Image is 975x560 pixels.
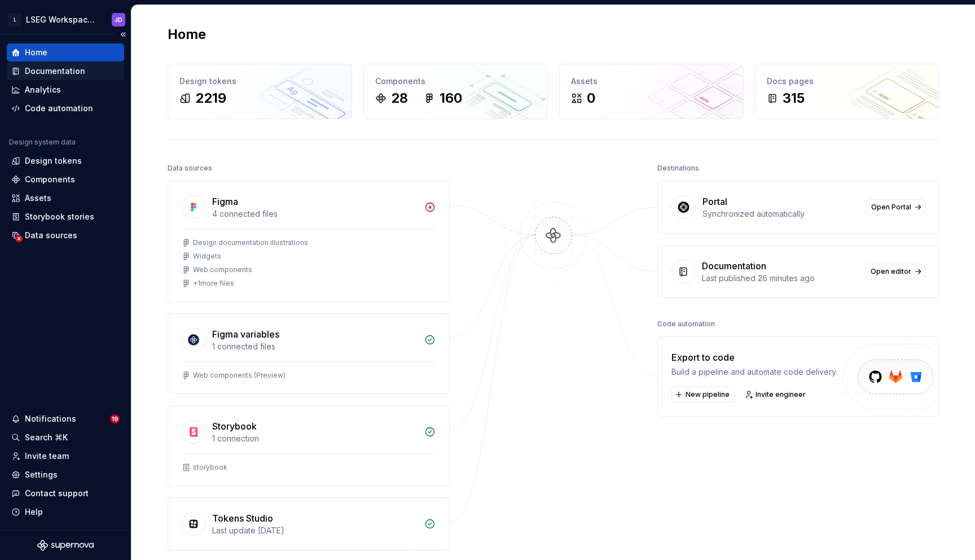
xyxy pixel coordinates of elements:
a: Components [7,170,124,189]
div: 1 connection [212,433,418,444]
div: Code automation [25,103,93,114]
svg: Supernova Logo [37,540,94,551]
button: Notifications19 [7,410,124,428]
div: Tokens Studio [212,511,273,525]
span: Open editor [871,267,911,276]
div: Figma variables [212,327,279,341]
a: Documentation [7,62,124,80]
div: 4 connected files [212,208,418,220]
a: Components28160 [363,64,548,119]
a: Home [7,43,124,62]
a: Assets0 [559,64,744,119]
div: Design system data [9,138,76,147]
div: 28 [391,89,408,107]
div: Notifications [25,413,76,425]
div: LSEG Workspace Design System [26,14,98,25]
div: 2219 [195,89,226,107]
div: Storybook stories [25,211,94,222]
div: Design tokens [179,76,340,87]
div: Assets [571,76,732,87]
button: Help [7,503,124,521]
div: Data sources [168,160,212,176]
button: Search ⌘K [7,428,124,447]
div: L [8,13,21,27]
div: Documentation [25,65,85,77]
div: Web components [193,265,252,274]
div: 160 [440,89,462,107]
div: Widgets [193,252,221,261]
div: 0 [587,89,595,107]
div: Help [25,506,43,518]
a: Figma4 connected filesDesign documentation illustrationsWidgetsWeb components+1more files [168,181,450,302]
div: Assets [25,193,51,204]
div: Components [375,76,536,87]
a: Design tokens [7,152,124,170]
div: Design documentation illustrations [193,238,308,247]
a: Figma variables1 connected filesWeb components (Preview) [168,313,450,394]
a: Data sources [7,226,124,244]
a: Settings [7,466,124,484]
a: Design tokens2219 [168,64,352,119]
button: New pipeline [671,387,735,403]
div: Documentation [702,259,766,273]
button: Collapse sidebar [115,27,131,42]
span: Open Portal [871,203,911,212]
div: Synchronized automatically [702,208,859,220]
div: Contact support [25,488,89,499]
a: Open Portal [866,199,925,215]
div: Code automation [657,316,715,332]
div: Components [25,174,75,185]
div: Data sources [25,230,77,241]
div: storybook [193,463,227,472]
h2: Home [168,25,206,43]
div: Last update [DATE] [212,525,418,536]
div: Invite team [25,450,69,462]
a: Storybook stories [7,208,124,226]
div: Build a pipeline and automate code delivery. [671,366,837,378]
div: Search ⌘K [25,432,68,443]
div: Portal [702,195,727,208]
div: 315 [783,89,805,107]
div: Export to code [671,351,837,364]
div: 1 connected files [212,341,418,352]
div: Web components (Preview) [193,371,286,380]
div: Design tokens [25,155,82,167]
div: Docs pages [767,76,928,87]
div: Figma [212,195,238,208]
a: Open editor [866,264,925,279]
span: 19 [110,414,120,423]
div: Last published 26 minutes ago [702,273,859,284]
span: New pipeline [686,390,730,399]
a: Analytics [7,81,124,99]
a: Docs pages315 [755,64,939,119]
span: Invite engineer [756,390,806,399]
div: Settings [25,469,58,480]
div: Storybook [212,419,257,433]
a: Invite engineer [741,387,811,403]
div: + 1 more files [193,279,234,288]
div: Destinations [657,160,699,176]
button: Contact support [7,484,124,502]
a: Tokens StudioLast update [DATE] [168,497,450,550]
div: Home [25,47,47,58]
div: JD [115,15,122,24]
button: LLSEG Workspace Design SystemJD [2,7,129,32]
a: Storybook1 connectionstorybook [168,405,450,486]
a: Code automation [7,99,124,117]
a: Invite team [7,447,124,465]
a: Assets [7,189,124,207]
div: Analytics [25,84,61,95]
